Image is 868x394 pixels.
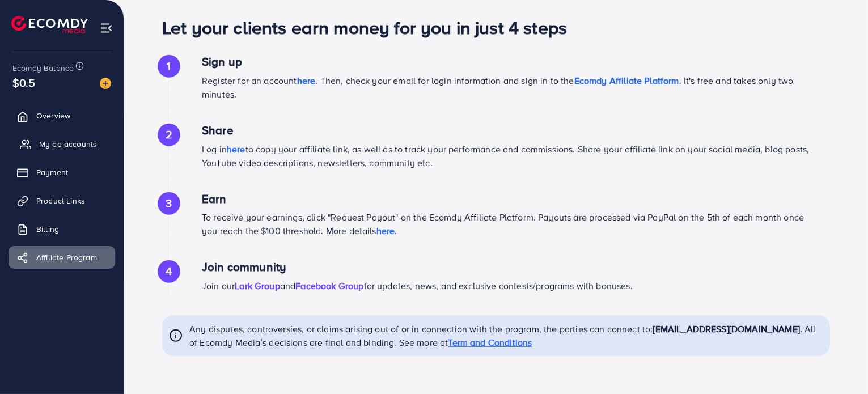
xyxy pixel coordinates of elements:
span: Ecomdy Affiliate Platform [574,74,679,87]
div: 2 [158,124,180,146]
p: Register for an account . Then, check your email for login information and sign in to the . It's ... [202,74,813,101]
span: Payment [36,167,68,178]
p: To receive your earnings, click "Request Payout" on the Ecomdy Affiliate Platform. Payouts are pr... [202,210,813,238]
img: logo [11,16,88,33]
span: here [297,74,316,87]
a: Billing [9,218,115,240]
iframe: Chat [820,343,859,385]
span: Overview [36,110,70,121]
p: Log in to copy your affiliate link, as well as to track your performance and commissions. Share y... [202,142,813,170]
span: My ad accounts [39,138,97,150]
div: 3 [158,192,180,215]
span: Affiliate Program [36,252,97,263]
a: Overview [9,104,115,127]
span: here [227,143,245,155]
a: Affiliate Program [9,246,115,269]
span: $0.5 [12,74,36,91]
p: Join our for updates, news, and exclusive contests/programs with bonuses. [202,279,813,293]
a: Payment [9,161,115,184]
p: Any disputes, controversies, or claims arising out of or in connection with the program, the part... [189,322,823,349]
h1: Let your clients earn money for you in just 4 steps [162,16,830,38]
a: Lark Group [235,279,280,292]
h4: Join community [202,260,813,274]
a: Facebook Group [295,279,363,292]
span: Ecomdy Balance [12,62,74,74]
span: Billing [36,223,59,235]
h4: Share [202,124,813,138]
div: 1 [158,55,180,78]
img: image [100,78,111,89]
h4: Sign up [202,55,813,69]
a: My ad accounts [9,133,115,155]
img: menu [100,22,113,35]
span: [EMAIL_ADDRESS][DOMAIN_NAME] [653,323,800,335]
a: Product Links [9,189,115,212]
div: 4 [158,260,180,283]
span: and [280,279,295,292]
span: here [376,224,395,237]
h4: Earn [202,192,813,206]
span: Product Links [36,195,85,206]
span: Term and Conditions [448,336,532,349]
